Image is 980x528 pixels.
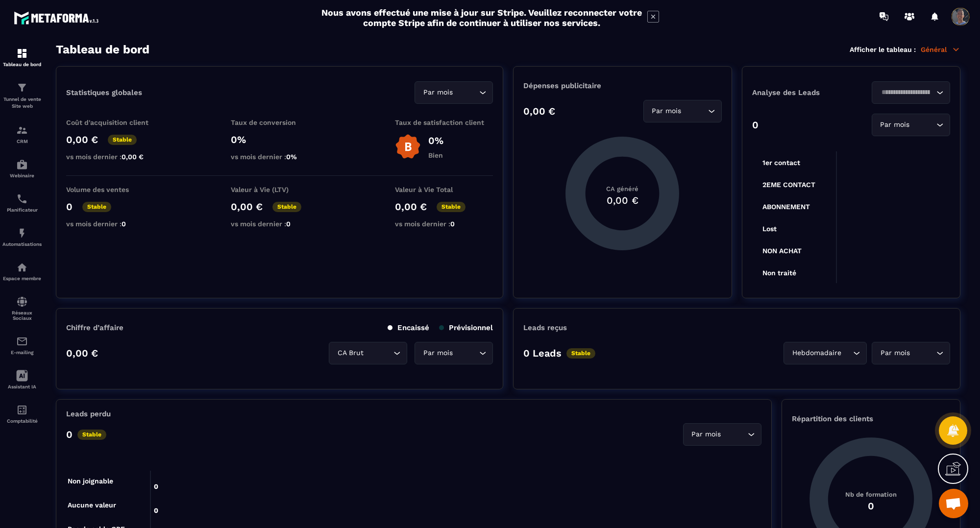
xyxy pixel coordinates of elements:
p: Stable [77,430,106,440]
p: Encaissé [388,323,429,332]
p: 0% [428,135,443,146]
p: 0 [752,119,759,131]
p: Analyse des Leads [752,88,851,97]
tspan: Non joignable [68,477,113,485]
a: automationsautomationsEspace membre [2,254,42,288]
img: logo [14,9,102,27]
p: Stable [566,348,595,359]
p: Comptabilité [2,418,42,424]
tspan: Lost [762,225,777,233]
tspan: ABONNEMENT [762,203,810,211]
p: 0,00 € [523,105,555,117]
img: automations [16,262,28,273]
p: 0 [66,429,73,440]
tspan: Non traité [762,269,796,277]
h2: Nous avons effectué une mise à jour sur Stripe. Veuillez reconnecter votre compte Stripe afin de ... [321,7,642,28]
tspan: Aucune valeur [68,501,116,509]
input: Search for option [912,120,934,130]
a: Assistant IA [2,362,42,397]
input: Search for option [366,348,391,359]
p: vs mois dernier : [231,153,329,161]
tspan: 2EME CONTACT [762,181,815,189]
div: Search for option [415,342,493,364]
p: Valeur à Vie (LTV) [231,186,329,193]
p: Stable [82,202,111,212]
img: social-network [16,296,28,308]
span: 0 [122,220,126,228]
tspan: 1er contact [762,159,800,167]
a: schedulerschedulerPlanificateur [2,186,42,220]
img: automations [16,159,28,170]
a: formationformationTableau de bord [2,40,42,74]
span: CA Brut [335,348,366,359]
p: 0 Leads [523,347,562,359]
span: 0 [286,220,291,228]
p: Espace membre [2,276,42,281]
p: Prévisionnel [439,323,493,332]
p: 0% [231,134,329,145]
a: automationsautomationsAutomatisations [2,220,42,254]
a: social-networksocial-networkRéseaux Sociaux [2,288,42,328]
p: Planificateur [2,207,42,213]
a: accountantaccountantComptabilité [2,397,42,431]
span: Par mois [878,120,912,130]
p: Assistant IA [2,384,42,389]
p: Chiffre d’affaire [66,323,123,332]
img: b-badge-o.b3b20ee6.svg [395,134,421,160]
p: Bien [428,151,443,159]
img: scheduler [16,193,28,205]
div: Search for option [683,423,761,446]
a: emailemailE-mailing [2,328,42,362]
span: Par mois [421,348,455,359]
img: formation [16,48,28,59]
p: Statistiques globales [66,88,142,97]
p: 0,00 € [231,201,263,213]
img: formation [16,82,28,94]
img: automations [16,227,28,239]
p: 0,00 € [66,134,98,145]
p: Tunnel de vente Site web [2,96,42,110]
p: Webinaire [2,173,42,178]
input: Search for option [912,348,934,359]
input: Search for option [878,87,934,98]
p: Coût d'acquisition client [66,119,164,126]
input: Search for option [843,348,851,359]
span: 0,00 € [122,153,144,161]
p: vs mois dernier : [66,153,164,161]
div: Search for option [784,342,867,364]
span: 0% [286,153,297,161]
p: vs mois dernier : [395,220,493,228]
p: Leads perdu [66,409,111,418]
p: vs mois dernier : [231,220,329,228]
p: 0 [66,201,73,213]
p: Dépenses publicitaire [523,81,721,90]
img: email [16,336,28,347]
p: Stable [272,202,301,212]
a: formationformationTunnel de vente Site web [2,74,42,117]
span: Par mois [421,87,455,98]
p: Stable [437,202,465,212]
input: Search for option [455,87,477,98]
p: Réseaux Sociaux [2,310,42,321]
a: formationformationCRM [2,117,42,151]
p: Automatisations [2,241,42,247]
div: Search for option [415,81,493,104]
p: Général [921,45,960,54]
p: CRM [2,139,42,144]
p: Répartition des clients [792,414,950,423]
span: 0 [450,220,455,228]
a: automationsautomationsWebinaire [2,151,42,186]
p: Leads reçus [523,323,567,332]
p: E-mailing [2,350,42,355]
div: Search for option [872,81,950,104]
tspan: NON ACHAT [762,247,802,255]
p: vs mois dernier : [66,220,164,228]
p: Tableau de bord [2,62,42,67]
p: Stable [108,135,137,145]
p: Taux de conversion [231,119,329,126]
p: Afficher le tableau : [850,46,916,53]
input: Search for option [684,106,706,117]
p: Volume des ventes [66,186,164,193]
span: Par mois [650,106,684,117]
p: 0,00 € [66,347,98,359]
